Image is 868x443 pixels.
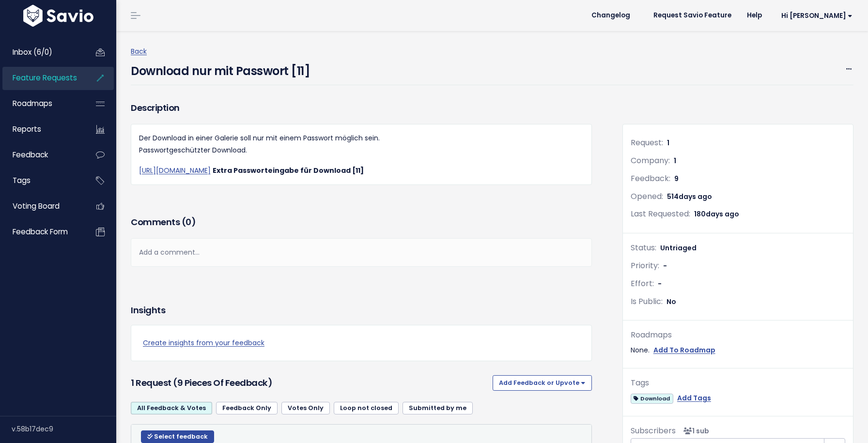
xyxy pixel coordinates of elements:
[631,137,663,148] span: Request:
[646,8,739,23] a: Request Savio Feature
[2,169,80,192] a: Tags
[131,304,165,317] h3: Insights
[2,118,80,140] a: Reports
[631,296,663,307] span: Is Public:
[154,432,208,441] span: Select feedback
[131,376,489,390] h3: 1 Request (9 pieces of Feedback)
[141,430,214,443] button: Select feedback
[631,191,663,202] span: Opened:
[139,132,584,156] p: Der Download in einer Galerie soll nur mit einem Passwort möglich sein. Passwortgeschützter Downl...
[660,243,697,253] span: Untriaged
[13,73,77,83] span: Feature Requests
[677,392,711,404] a: Add Tags
[739,8,770,23] a: Help
[631,208,690,219] span: Last Requested:
[694,209,739,219] span: 180
[2,195,80,217] a: Voting Board
[631,425,676,436] span: Subscribers
[591,12,630,19] span: Changelog
[13,175,31,185] span: Tags
[131,238,592,267] div: Add a comment...
[631,173,670,184] span: Feedback:
[2,92,80,115] a: Roadmaps
[403,402,473,414] a: Submitted by me
[663,261,667,271] span: -
[131,46,147,56] a: Back
[679,192,712,201] span: days ago
[666,297,676,306] span: No
[13,98,52,108] span: Roadmaps
[2,41,80,63] a: Inbox (6/0)
[21,5,96,27] img: logo-white.9d6f32f41409.svg
[631,394,673,404] span: Download
[2,221,80,243] a: Feedback form
[631,242,656,253] span: Status:
[139,166,211,175] a: [URL][DOMAIN_NAME]
[131,215,592,229] h3: Comments ( )
[631,260,659,271] span: Priority:
[631,155,670,166] span: Company:
[631,392,673,404] a: Download
[213,166,364,175] strong: Extra Passworteingabe für Download [11]
[631,328,845,342] div: Roadmaps
[186,216,191,228] span: 0
[2,67,80,89] a: Feature Requests
[334,402,399,414] a: Loop not closed
[770,8,860,23] a: Hi [PERSON_NAME]
[13,124,41,134] span: Reports
[781,12,852,19] span: Hi [PERSON_NAME]
[706,209,739,219] span: days ago
[680,426,709,436] span: <p><strong>Subscribers</strong><br><br> - Felix Junk<br> </p>
[13,201,60,211] span: Voting Board
[667,192,712,201] span: 514
[674,174,679,183] span: 9
[131,101,592,115] h3: Description
[653,344,715,356] a: Add To Roadmap
[658,279,662,289] span: -
[143,337,580,349] a: Create insights from your feedback
[631,344,845,356] div: None.
[13,47,52,57] span: Inbox (6/0)
[493,375,592,391] button: Add Feedback or Upvote
[281,402,330,414] a: Votes Only
[631,278,654,289] span: Effort:
[667,138,669,148] span: 1
[12,416,116,442] div: v.58b17dec9
[131,402,212,414] a: All Feedback & Votes
[13,150,48,160] span: Feedback
[131,58,310,80] h4: Download nur mit Passwort [11]
[2,144,80,166] a: Feedback
[13,227,68,237] span: Feedback form
[631,376,845,390] div: Tags
[216,402,278,414] a: Feedback Only
[674,156,676,166] span: 1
